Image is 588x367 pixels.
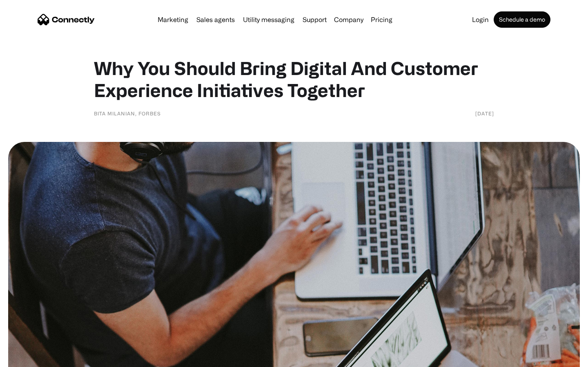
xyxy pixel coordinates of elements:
[94,109,161,117] div: Bita Milanian, Forbes
[193,16,238,23] a: Sales agents
[334,14,363,25] div: Company
[154,16,192,23] a: Marketing
[299,16,330,23] a: Support
[8,353,49,364] aside: Language selected: English
[469,16,492,23] a: Login
[16,353,49,364] ul: Language list
[240,16,298,23] a: Utility messaging
[367,16,396,23] a: Pricing
[494,11,550,28] a: Schedule a demo
[94,57,494,101] h1: Why You Should Bring Digital And Customer Experience Initiatives Together
[475,109,494,117] div: [DATE]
